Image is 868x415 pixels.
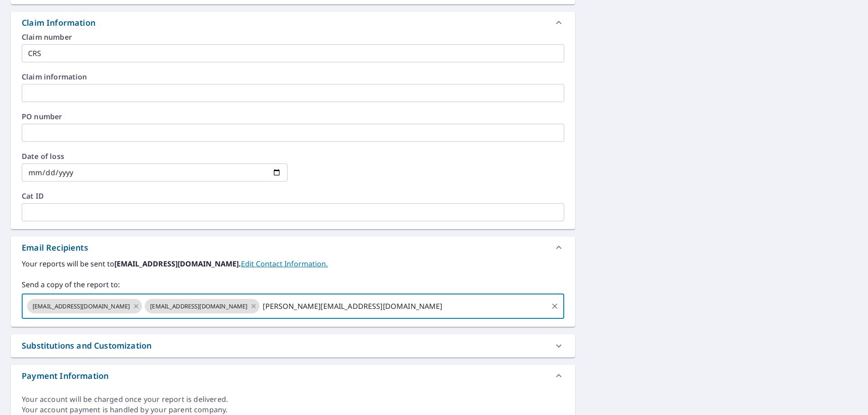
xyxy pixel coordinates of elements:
div: Claim Information [11,12,575,33]
div: Your account will be charged once your report is delivered. [22,394,564,405]
div: Payment Information [11,365,575,387]
label: PO number [22,113,564,120]
div: Claim Information [22,17,95,29]
div: Email Recipients [11,237,575,258]
label: Cat ID [22,192,564,200]
b: [EMAIL_ADDRESS][DOMAIN_NAME]. [114,259,241,269]
label: Claim number [22,33,564,41]
button: Clear [548,300,561,312]
div: Payment Information [22,370,108,382]
a: EditContactInfo [241,259,328,269]
label: Send a copy of the report to: [22,279,564,290]
label: Your reports will be sent to [22,258,564,269]
div: Substitutions and Customization [11,334,575,357]
div: Substitutions and Customization [22,340,151,352]
label: Date of loss [22,153,288,160]
div: Email Recipients [22,242,88,254]
span: [EMAIL_ADDRESS][DOMAIN_NAME] [145,302,253,311]
div: [EMAIL_ADDRESS][DOMAIN_NAME] [27,299,142,313]
span: [EMAIL_ADDRESS][DOMAIN_NAME] [27,302,135,311]
label: Claim information [22,73,564,80]
div: Your account payment is handled by your parent company. [22,405,564,415]
div: [EMAIL_ADDRESS][DOMAIN_NAME] [145,299,259,313]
